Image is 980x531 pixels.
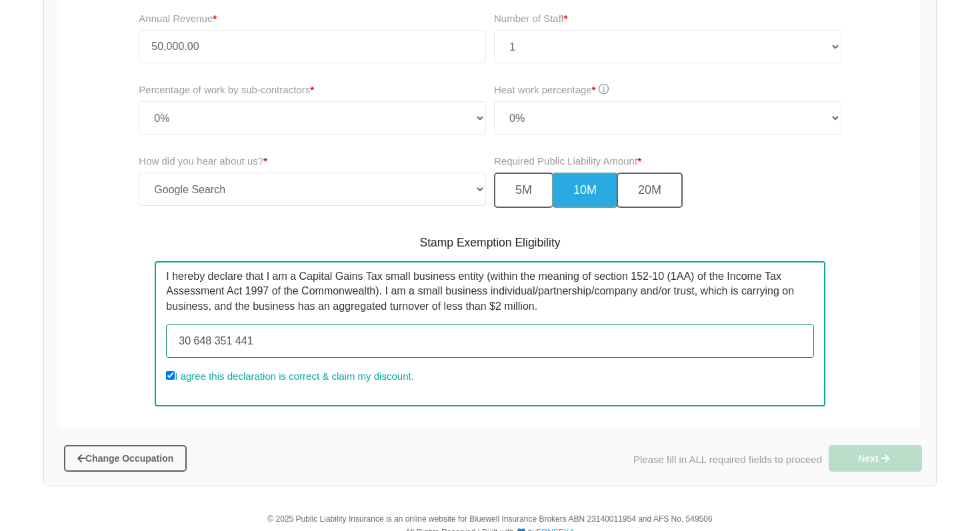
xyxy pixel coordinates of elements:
input: Enter ABN (Optional) [166,324,813,358]
input: Annual Revenue [139,30,486,63]
button: Change Occupation [64,445,187,472]
p: I hereby declare that I am a Capital Gains Tax small business entity (within the meaning of secti... [166,269,813,314]
label: Required Public Liability Amount [494,153,641,169]
label: Heat work percentage [494,82,609,98]
label: Percentage of work by sub-contractors [139,82,314,98]
label: Please fill in ALL required fields to proceed [633,452,822,468]
h5: Stamp Exemption Eligibility [139,227,841,251]
label: Annual Revenue [139,11,217,27]
label: How did you hear about us? [139,153,267,169]
label: I agree this declaration is correct & claim my discount. [166,368,413,384]
button: 10M [552,173,618,208]
button: 5M [494,173,553,208]
label: Number of Staff [494,11,568,27]
input: I agree this declaration is correct & claim my discount. [166,371,175,380]
button: 20M [617,173,683,208]
button: Next [829,445,922,472]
